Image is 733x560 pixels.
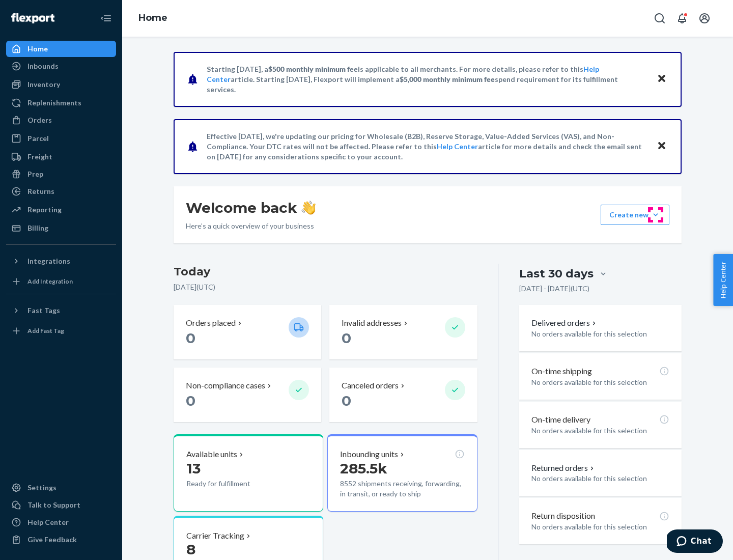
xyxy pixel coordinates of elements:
button: Open notifications [672,8,692,29]
p: No orders available for this selection [531,473,669,484]
p: Ready for fulfillment [186,479,280,489]
div: Add Fast Tag [27,326,64,335]
p: Available units [186,449,237,460]
a: Home [138,12,167,23]
p: Orders placed [186,317,236,329]
div: Add Integration [27,277,73,286]
span: 8 [186,541,195,558]
div: Give Feedback [27,535,77,545]
button: Available units13Ready for fulfillment [174,434,323,512]
a: Returns [6,183,116,200]
ol: breadcrumbs [130,4,176,33]
p: Starting [DATE], a is applicable to all merchants. For more details, please refer to this article... [207,64,647,95]
p: No orders available for this selection [531,426,669,436]
button: Close [655,72,668,87]
iframe: Opens a widget where you can chat to one of our agents [667,529,723,555]
span: 13 [186,460,201,477]
button: Open Search Box [650,8,670,29]
button: Orders placed 0 [174,305,321,359]
p: No orders available for this selection [531,522,669,532]
button: Create new [601,205,669,225]
a: Parcel [6,130,116,147]
div: Parcel [27,133,49,144]
a: Home [6,41,116,57]
span: 285.5k [340,460,387,477]
button: Delivered orders [531,317,598,329]
h3: Today [174,264,477,280]
a: Help Center [6,514,116,530]
a: Add Integration [6,273,116,290]
p: [DATE] - [DATE] ( UTC ) [519,284,589,294]
button: Inbounding units285.5k8552 shipments receiving, forwarding, in transit, or ready to ship [327,434,477,512]
a: Inventory [6,76,116,93]
div: Talk to Support [27,500,80,510]
button: Close Navigation [96,8,116,29]
div: Help Center [27,517,69,527]
button: Talk to Support [6,497,116,513]
div: Returns [27,186,54,197]
p: Here’s a quick overview of your business [186,221,316,231]
div: Integrations [27,256,70,266]
div: Last 30 days [519,266,594,282]
a: Prep [6,166,116,182]
a: Orders [6,112,116,128]
p: Return disposition [531,510,595,522]
button: Close [655,139,668,154]
span: 0 [186,329,195,347]
p: On-time delivery [531,414,590,426]
p: Canceled orders [342,380,399,391]
div: Settings [27,483,57,493]
button: Canceled orders 0 [329,368,477,422]
button: Invalid addresses 0 [329,305,477,359]
p: Carrier Tracking [186,530,244,542]
span: $5,000 monthly minimum fee [400,75,495,83]
a: Inbounds [6,58,116,74]
p: [DATE] ( UTC ) [174,282,477,292]
div: Billing [27,223,48,233]
p: Inbounding units [340,449,398,460]
div: Home [27,44,48,54]
a: Add Fast Tag [6,323,116,339]
button: Give Feedback [6,531,116,548]
a: Settings [6,480,116,496]
h1: Welcome back [186,199,316,217]
p: 8552 shipments receiving, forwarding, in transit, or ready to ship [340,479,464,499]
p: On-time shipping [531,366,592,377]
a: Reporting [6,202,116,218]
div: Replenishments [27,98,81,108]
button: Fast Tags [6,302,116,319]
p: Effective [DATE], we're updating our pricing for Wholesale (B2B), Reserve Storage, Value-Added Se... [207,131,647,162]
a: Billing [6,220,116,236]
span: 0 [186,392,195,409]
p: No orders available for this selection [531,377,669,387]
img: Flexport logo [11,13,54,23]
div: Reporting [27,205,62,215]
span: 0 [342,392,351,409]
div: Freight [27,152,52,162]
button: Open account menu [694,8,715,29]
div: Inbounds [27,61,59,71]
p: Non-compliance cases [186,380,265,391]
button: Integrations [6,253,116,269]
div: Orders [27,115,52,125]
a: Freight [6,149,116,165]
span: $500 monthly minimum fee [268,65,358,73]
span: 0 [342,329,351,347]
p: Invalid addresses [342,317,402,329]
p: No orders available for this selection [531,329,669,339]
div: Inventory [27,79,60,90]
a: Replenishments [6,95,116,111]
button: Non-compliance cases 0 [174,368,321,422]
a: Help Center [437,142,478,151]
button: Help Center [713,254,733,306]
div: Fast Tags [27,305,60,316]
img: hand-wave emoji [301,201,316,215]
button: Returned orders [531,462,596,474]
div: Prep [27,169,43,179]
